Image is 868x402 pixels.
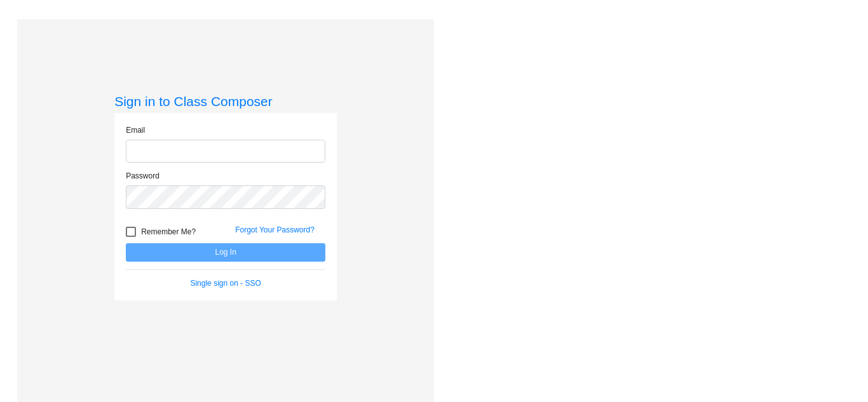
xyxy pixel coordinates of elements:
h3: Sign in to Class Composer [114,93,337,109]
a: Forgot Your Password? [235,225,315,234]
a: Single sign on - SSO [190,279,261,288]
button: Log In [126,243,325,262]
label: Password [126,170,159,182]
span: Remember Me? [141,224,196,239]
label: Email [126,124,145,136]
